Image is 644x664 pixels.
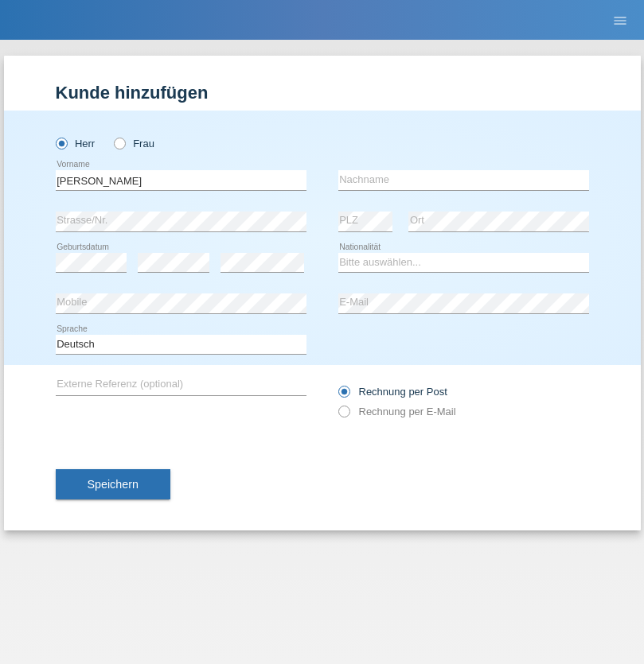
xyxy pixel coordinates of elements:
[338,406,349,425] input: Rechnung per E-Mail
[612,13,628,29] i: menu
[56,83,589,103] h1: Kunde hinzufügen
[114,138,154,149] label: Frau
[338,406,456,417] label: Rechnung per E-Mail
[114,138,124,148] input: Frau
[88,478,139,491] span: Speichern
[604,15,636,25] a: menu
[338,386,349,406] input: Rechnung per Post
[56,138,96,149] label: Herr
[56,138,66,148] input: Herr
[56,469,170,499] button: Speichern
[338,386,447,398] label: Rechnung per Post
